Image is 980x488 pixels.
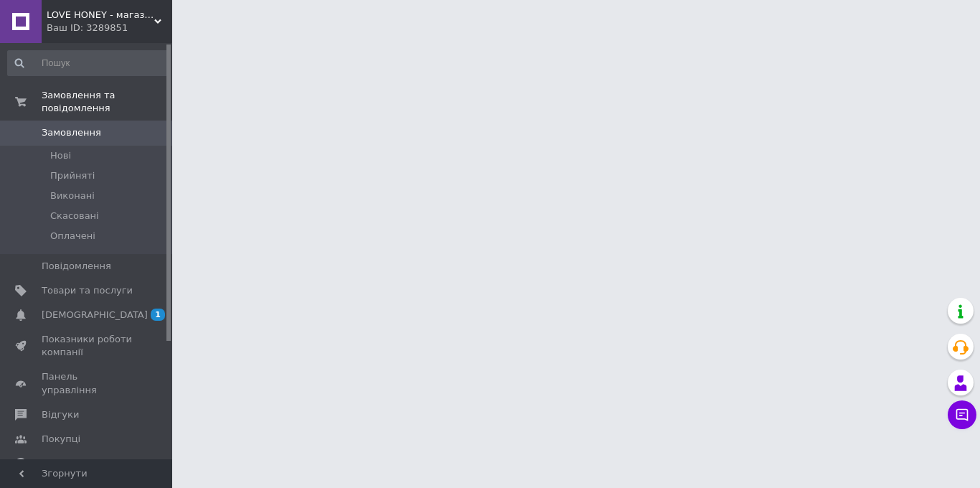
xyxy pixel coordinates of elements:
[7,50,169,76] input: Пошук
[50,169,95,182] span: Прийняті
[50,230,95,243] span: Оплачені
[42,408,79,421] span: Відгуки
[42,370,133,396] span: Панель управління
[50,189,95,202] span: Виконані
[42,89,172,115] span: Замовлення та повідомлення
[42,457,119,470] span: Каталог ProSale
[42,333,133,359] span: Показники роботи компанії
[50,149,71,162] span: Нові
[47,9,154,22] span: LOVE HONEY - магазин натуральної медової продукції
[42,260,111,273] span: Повідомлення
[42,433,80,446] span: Покупці
[151,309,165,321] span: 1
[50,210,99,222] span: Скасовані
[42,309,148,322] span: [DEMOGRAPHIC_DATA]
[948,400,976,429] button: Чат з покупцем
[42,126,101,139] span: Замовлення
[47,22,172,34] div: Ваш ID: 3289851
[42,284,133,297] span: Товари та послуги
